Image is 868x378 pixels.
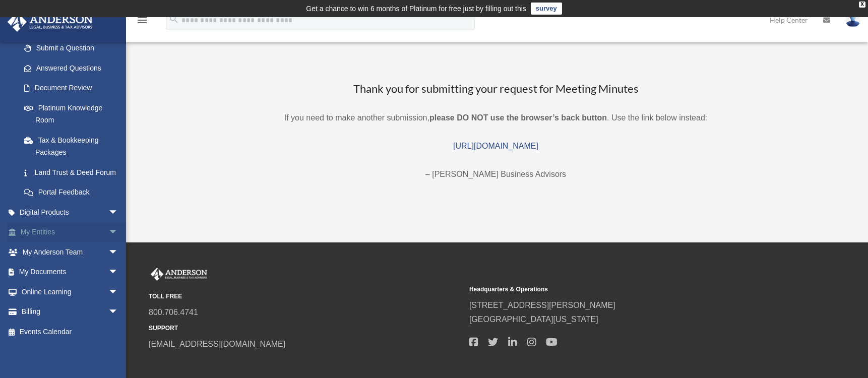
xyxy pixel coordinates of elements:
a: Platinum Knowledge Room [14,98,134,130]
a: Portal Feedback [14,182,134,203]
div: close [859,2,865,8]
a: Document Review [14,78,134,98]
a: [STREET_ADDRESS][PERSON_NAME] [469,301,615,309]
small: SUPPORT [149,323,462,334]
a: Land Trust & Deed Forum [14,162,134,182]
img: Anderson Advisors Platinum Portal [149,268,209,281]
small: Headquarters & Operations [469,284,783,295]
a: Tax & Bookkeeping Packages [14,130,134,162]
span: arrow_drop_down [108,242,129,263]
a: Answered Questions [14,58,134,78]
i: menu [136,14,148,26]
a: survey [531,3,562,15]
a: Digital Productsarrow_drop_down [7,202,134,222]
a: My Documentsarrow_drop_down [7,262,134,282]
a: Submit a Question [14,38,134,58]
b: please DO NOT use the browser’s back button [429,113,607,122]
a: My Anderson Teamarrow_drop_down [7,242,134,262]
a: [GEOGRAPHIC_DATA][US_STATE] [469,315,598,324]
p: If you need to make another submission, . Use the link below instead: [136,111,855,125]
span: arrow_drop_down [108,222,129,243]
img: User Pic [845,13,860,27]
img: Anderson Advisors Platinum Portal [5,12,96,32]
i: search [168,14,179,25]
span: arrow_drop_down [108,302,129,323]
a: menu [136,18,148,26]
p: – [PERSON_NAME] Business Advisors [136,167,855,181]
a: Events Calendar [7,322,134,342]
a: [EMAIL_ADDRESS][DOMAIN_NAME] [149,340,285,348]
a: Online Learningarrow_drop_down [7,282,134,302]
div: Get a chance to win 6 months of Platinum for free just by filling out this [306,3,526,15]
a: Billingarrow_drop_down [7,302,134,322]
small: TOLL FREE [149,291,462,302]
span: arrow_drop_down [108,262,129,283]
a: My Entitiesarrow_drop_down [7,222,134,242]
span: arrow_drop_down [108,202,129,223]
span: arrow_drop_down [108,282,129,302]
a: 800.706.4741 [149,308,198,317]
a: [URL][DOMAIN_NAME] [453,142,538,150]
h3: Thank you for submitting your request for Meeting Minutes [136,81,855,97]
